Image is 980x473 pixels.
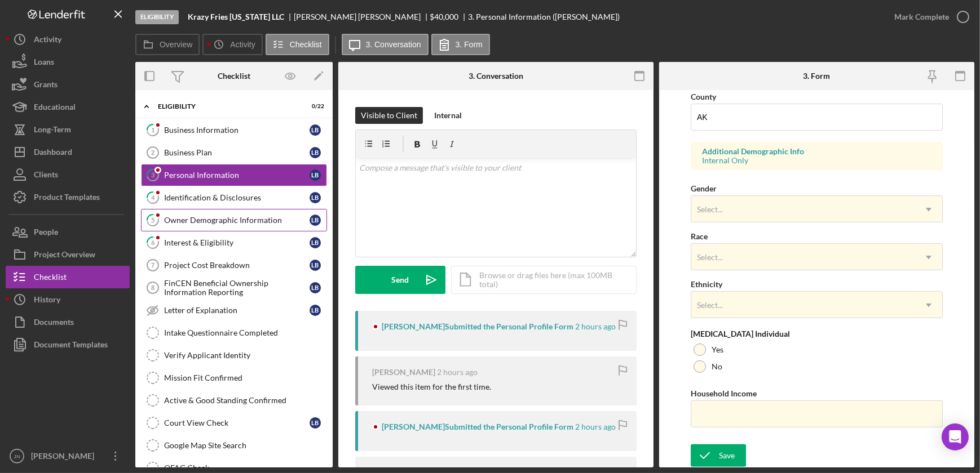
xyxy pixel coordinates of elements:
button: People [6,221,130,243]
div: Product Templates [34,186,100,211]
div: OFAC Check [164,463,326,472]
button: Educational [6,96,130,118]
div: Send [392,266,409,294]
button: Checklist [6,266,130,288]
button: Activity [6,28,130,51]
label: Yes [712,345,723,354]
div: Checklist [34,266,67,291]
div: Business Information [164,126,310,135]
tspan: 5 [151,216,154,224]
tspan: 8 [151,284,154,291]
button: 3. Conversation [342,34,429,55]
time: 2025-10-06 19:17 [575,422,616,431]
button: Internal [429,107,467,124]
button: Save [691,444,746,467]
a: 8FinCEN Beneficial Ownership Information ReportingLB [141,276,327,299]
div: Select... [697,301,723,310]
div: Documents [34,311,74,336]
div: Save [719,444,735,467]
b: Krazy Fries [US_STATE] LLC [188,12,284,21]
div: Checklist [218,72,250,81]
div: Document Templates [34,333,108,359]
label: Household Income [691,389,757,398]
a: 1Business InformationLB [141,119,327,141]
a: Active & Good Standing Confirmed [141,389,327,412]
button: Dashboard [6,141,130,163]
a: Documents [6,311,130,333]
div: Select... [697,205,723,214]
button: Project Overview [6,243,130,266]
tspan: 7 [151,262,154,269]
div: Project Overview [34,243,95,269]
div: [PERSON_NAME] [372,368,435,377]
div: 3. Form [803,72,830,81]
label: 3. Conversation [366,40,421,49]
button: Checklist [266,34,329,55]
div: Additional Demographic Info [702,147,932,156]
div: L B [310,305,321,316]
button: Loans [6,51,130,73]
a: 7Project Cost BreakdownLB [141,254,327,276]
a: Intake Questionnaire Completed [141,322,327,344]
div: [PERSON_NAME] [28,445,101,470]
div: [PERSON_NAME] Submitted the Personal Profile Form [382,422,573,431]
div: Internal [434,107,462,124]
label: County [691,92,716,101]
div: Educational [34,96,76,121]
button: JN[PERSON_NAME] [6,445,130,467]
tspan: 6 [151,239,155,246]
div: Interest & Eligibility [164,238,310,247]
a: 2Business PlanLB [141,141,327,164]
a: Product Templates [6,186,130,208]
button: Clients [6,163,130,186]
div: Identification & Disclosures [164,193,310,202]
div: Court View Check [164,418,310,427]
div: Eligibility [158,103,296,110]
button: Long-Term [6,118,130,141]
div: Activity [34,28,61,53]
div: FinCEN Beneficial Ownership Information Reporting [164,279,310,297]
tspan: 2 [151,149,154,156]
div: Project Cost Breakdown [164,261,310,270]
div: Clients [34,163,58,189]
div: L B [310,192,321,203]
label: 3. Form [456,40,483,49]
div: Open Intercom Messenger [942,423,969,450]
button: Mark Complete [883,6,974,28]
button: Visible to Client [355,107,423,124]
div: [PERSON_NAME] Submitted the Personal Profile Form [382,322,573,331]
div: Letter of Explanation [164,306,310,315]
div: Google Map Site Search [164,441,326,450]
a: 4Identification & DisclosuresLB [141,186,327,209]
div: Owner Demographic Information [164,216,310,225]
div: Select... [697,253,723,262]
div: Visible to Client [361,107,417,124]
a: Document Templates [6,333,130,356]
time: 2025-10-06 19:18 [575,322,616,331]
div: 0 / 22 [304,103,324,110]
div: L B [310,282,321,293]
div: Mission Fit Confirmed [164,373,326,382]
tspan: 3 [151,171,154,179]
button: 3. Form [431,34,490,55]
button: Send [355,266,445,294]
div: L B [310,237,321,248]
span: $40,000 [430,12,459,21]
div: Loans [34,51,54,76]
time: 2025-10-06 19:17 [437,368,478,377]
a: Grants [6,73,130,96]
div: People [34,221,58,246]
div: Intake Questionnaire Completed [164,328,326,337]
button: Overview [135,34,200,55]
a: Court View CheckLB [141,412,327,434]
label: No [712,362,722,371]
tspan: 1 [151,126,154,133]
div: [MEDICAL_DATA] Individual [691,329,943,338]
div: [PERSON_NAME] [PERSON_NAME] [294,12,430,21]
div: 3. Personal Information ([PERSON_NAME]) [468,12,620,21]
